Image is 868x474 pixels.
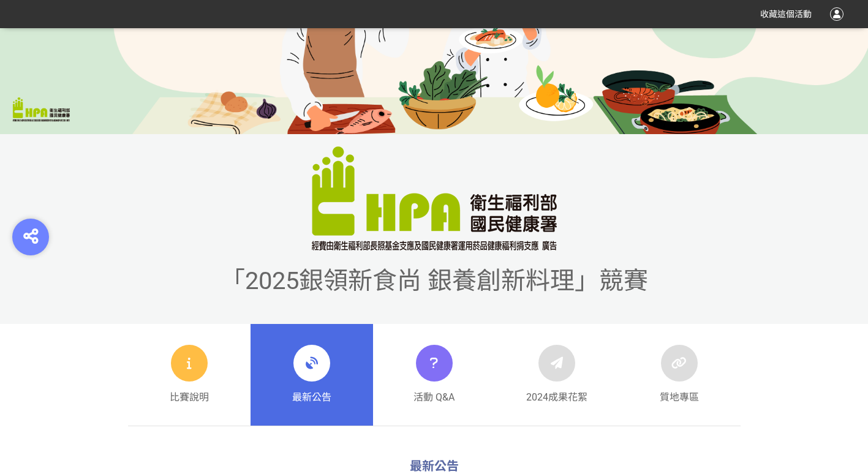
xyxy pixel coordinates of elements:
span: 最新公告 [410,459,459,473]
span: 收藏這個活動 [760,9,812,19]
span: 最新公告 [292,390,331,405]
span: 2024成果花絮 [526,390,587,405]
span: 「2025銀領新食尚 銀養創新料理」競賽 [221,266,648,295]
img: 「2025銀領新食尚 銀養創新料理」競賽 [312,146,557,250]
a: 最新公告 [251,324,373,426]
a: 質地專區 [618,324,741,426]
a: 活動 Q&A [373,324,496,426]
span: 比賽說明 [170,390,209,405]
a: 「2025銀領新食尚 銀養創新料理」競賽 [221,284,648,290]
span: 質地專區 [660,390,699,405]
span: 活動 Q&A [413,390,455,405]
a: 比賽說明 [128,324,251,426]
a: 2024成果花絮 [496,324,618,426]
